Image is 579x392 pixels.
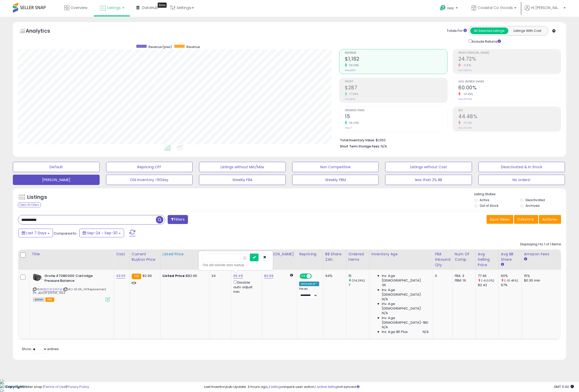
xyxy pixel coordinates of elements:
[79,229,124,237] button: Sep-24 - Sep-30
[18,229,53,237] button: Last 7 Days
[478,251,497,268] div: Avg Selling Price
[382,288,429,297] span: Inv. Age [DEMOGRAPHIC_DATA]:
[348,274,369,278] div: 15
[524,257,527,262] small: Amazon Fees.
[116,273,126,278] a: 43.05
[520,242,561,247] div: Displaying 1 to 1 of 1 items
[71,5,87,10] span: Overview
[385,175,472,185] button: less than 2% BB
[480,198,489,202] label: Active
[470,27,508,34] button: All Selected Listings
[132,274,141,279] small: FBA
[211,274,227,278] div: 34
[478,283,499,287] div: 82.42
[44,274,107,284] b: Grohe 47080000 Cartridge Pressure Balance
[311,274,319,278] span: OFF
[436,1,463,17] a: Help
[382,302,429,311] span: Inv. Age [DEMOGRAPHIC_DATA]:
[299,282,319,286] div: Amazon AI *
[382,311,388,315] span: N/A
[199,175,286,185] button: Weekly FBA
[345,85,447,92] h2: $287
[345,52,447,54] span: Revenue
[158,3,167,8] div: Tooltip anchor
[264,273,273,278] a: 82.99
[458,109,561,112] span: ROI
[382,274,429,283] span: Inv. Age [DEMOGRAPHIC_DATA]:
[292,175,379,185] button: Weekly FBM
[478,274,499,278] div: 77.46
[458,126,472,129] small: Prev: 53.67%
[345,114,447,120] h2: 15
[465,38,507,44] div: Include Returns
[524,251,568,257] div: Amazon Fees
[487,215,513,224] button: Save View
[372,251,431,257] div: Inventory Age
[539,215,561,224] button: Actions
[340,137,557,143] li: $1,550
[199,162,286,172] button: Listings without Min/Max
[382,297,388,302] span: N/A
[26,230,46,236] span: Last 7 Days
[13,162,100,172] button: Default
[87,230,118,236] span: Sep-24 - Sep-30
[501,251,520,262] div: Avg BB Share
[347,92,358,96] small: 77.59%
[345,98,355,101] small: Prev: $162
[54,231,77,236] span: Compared to:
[382,316,429,325] span: Inv. Age [DEMOGRAPHIC_DATA]-180:
[202,263,269,268] div: This will override store markup
[458,69,472,72] small: Prev: 28.03%
[32,251,112,257] div: Title
[352,278,365,283] small: (114.29%)
[340,144,380,148] b: Short Term Storage Fees:
[435,251,450,268] div: FBA inbound Qty
[461,92,473,96] small: -10.45%
[168,215,188,224] button: Filters
[22,347,59,351] span: Show: entries
[345,69,356,72] small: Prev: $577
[440,5,446,11] i: Get Help
[447,29,467,33] div: Totals For
[345,126,352,129] small: Prev: 7
[501,283,522,287] div: 67%
[481,278,494,283] small: (-6.02%)
[106,175,193,185] button: Old Inventory >60day
[504,278,518,283] small: (-10.45%)
[325,251,344,262] div: BB Share 24h.
[27,194,47,201] h5: Listings
[233,273,243,278] a: 66.49
[461,63,471,67] small: -11.81%
[480,203,498,208] label: Out of Stock
[132,251,158,262] div: Current Buybox Price
[455,251,473,262] div: Num of Comp.
[526,198,545,202] label: Deactivated
[163,273,186,278] b: Listed Price:
[348,283,369,287] div: 7
[148,45,172,49] span: Revenue (prev)
[458,80,561,83] span: Avg. Buybox Share
[501,274,522,278] div: 60%
[347,121,359,125] small: 114.29%
[163,274,205,278] div: $82.99
[526,203,539,208] label: Archived
[348,251,367,262] div: Ordered Items
[478,175,565,185] button: No orders!
[514,215,538,224] button: Columns
[345,80,447,83] span: Profit
[447,6,454,10] span: Help
[345,109,447,112] span: Ordered Items
[186,45,200,49] span: Revenue
[524,278,567,283] div: $0.30 min
[107,5,121,10] span: Listings
[382,330,409,334] span: Inv. Age 181 Plus:
[45,297,54,302] span: FBA
[508,27,546,34] button: Listings With Cost
[142,5,158,10] span: DataHub
[26,27,60,36] h5: Analytics
[382,325,388,330] span: N/A
[423,330,429,334] span: N/A
[300,274,307,278] span: ON
[382,283,386,287] span: 36
[385,162,472,172] button: Listings without Cost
